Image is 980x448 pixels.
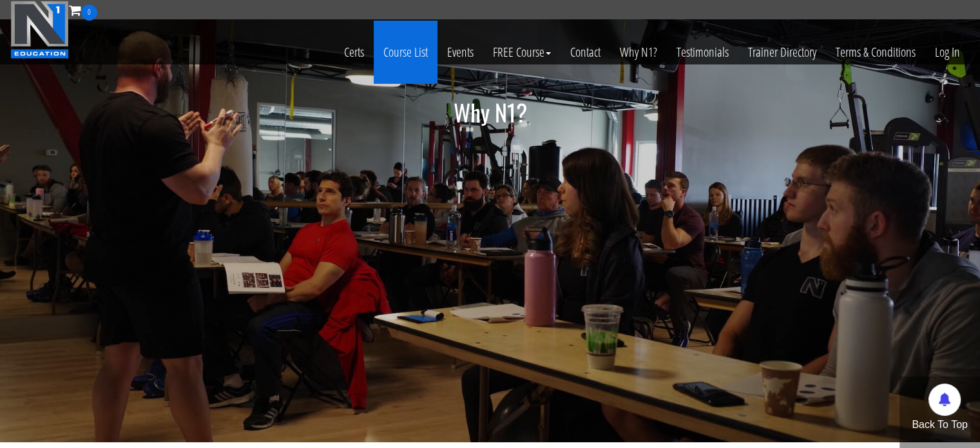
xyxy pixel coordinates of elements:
a: Certs [334,21,374,84]
a: Course List [374,21,437,84]
a: Events [437,21,483,84]
span: 0 [81,5,97,21]
a: 0 [69,1,97,19]
a: Contact [561,21,610,84]
img: n1-education [10,1,69,59]
a: FREE Course [483,21,561,84]
a: Testimonials [667,21,738,84]
a: Why N1? [610,21,667,84]
a: Trainer Directory [738,21,826,84]
a: Log In [925,21,970,84]
a: Terms & Conditions [826,21,925,84]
